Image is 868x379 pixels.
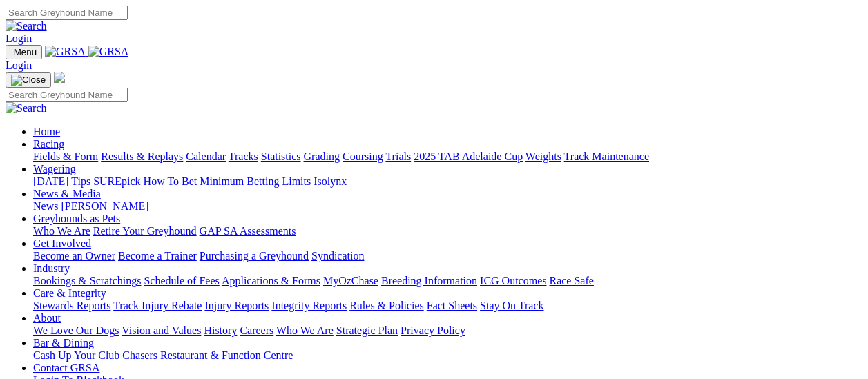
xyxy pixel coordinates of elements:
[6,45,42,59] button: Toggle navigation
[33,324,119,336] a: We Love Our Dogs
[222,275,320,286] a: Applications & Forms
[11,75,46,86] img: Close
[54,72,65,83] img: logo-grsa-white.png
[33,138,64,150] a: Racing
[549,275,593,286] a: Race Safe
[381,275,477,286] a: Breeding Information
[33,250,862,262] div: Get Involved
[33,175,862,188] div: Wagering
[33,275,141,286] a: Bookings & Scratchings
[525,150,561,162] a: Weights
[314,175,347,187] a: Isolynx
[186,150,226,162] a: Calendar
[33,324,862,337] div: About
[93,225,197,237] a: Retire Your Greyhound
[33,362,99,373] a: Contact GRSA
[6,20,47,32] img: Search
[33,300,862,312] div: Care & Integrity
[33,150,862,163] div: Racing
[33,225,90,237] a: Who We Are
[14,47,37,57] span: Menu
[480,300,543,311] a: Stay On Track
[61,200,148,212] a: [PERSON_NAME]
[144,175,197,187] a: How To Bet
[200,250,309,262] a: Purchasing a Greyhound
[33,175,90,187] a: [DATE] Tips
[6,72,51,88] button: Toggle navigation
[122,349,293,361] a: Chasers Restaurant & Function Centre
[122,324,201,336] a: Vision and Values
[204,324,237,336] a: History
[6,6,128,20] input: Search
[33,237,91,249] a: Get Involved
[304,150,340,162] a: Grading
[33,300,110,311] a: Stewards Reports
[6,59,32,71] a: Login
[33,188,101,200] a: News & Media
[204,300,269,311] a: Injury Reports
[118,250,197,262] a: Become a Trainer
[33,312,61,324] a: About
[276,324,334,336] a: Who We Are
[229,150,258,162] a: Tracks
[88,46,129,58] img: GRSA
[385,150,411,162] a: Trials
[343,150,383,162] a: Coursing
[261,150,301,162] a: Statistics
[33,200,862,213] div: News & Media
[6,102,47,115] img: Search
[480,275,546,286] a: ICG Outcomes
[427,300,477,311] a: Fact Sheets
[311,250,364,262] a: Syndication
[33,349,119,361] a: Cash Up Your Club
[33,262,70,274] a: Industry
[401,324,465,336] a: Privacy Policy
[33,250,115,262] a: Become an Owner
[101,150,183,162] a: Results & Replays
[33,126,60,137] a: Home
[271,300,347,311] a: Integrity Reports
[45,46,86,58] img: GRSA
[33,275,862,287] div: Industry
[33,287,106,299] a: Care & Integrity
[200,175,311,187] a: Minimum Betting Limits
[33,200,58,212] a: News
[200,225,296,237] a: GAP SA Assessments
[113,300,202,311] a: Track Injury Rebate
[6,88,128,102] input: Search
[33,150,98,162] a: Fields & Form
[93,175,140,187] a: SUREpick
[33,225,862,237] div: Greyhounds as Pets
[564,150,649,162] a: Track Maintenance
[33,163,76,175] a: Wagering
[323,275,378,286] a: MyOzChase
[33,337,94,349] a: Bar & Dining
[336,324,398,336] a: Strategic Plan
[240,324,273,336] a: Careers
[6,32,32,44] a: Login
[414,150,523,162] a: 2025 TAB Adelaide Cup
[33,213,120,224] a: Greyhounds as Pets
[33,349,862,362] div: Bar & Dining
[144,275,219,286] a: Schedule of Fees
[349,300,424,311] a: Rules & Policies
